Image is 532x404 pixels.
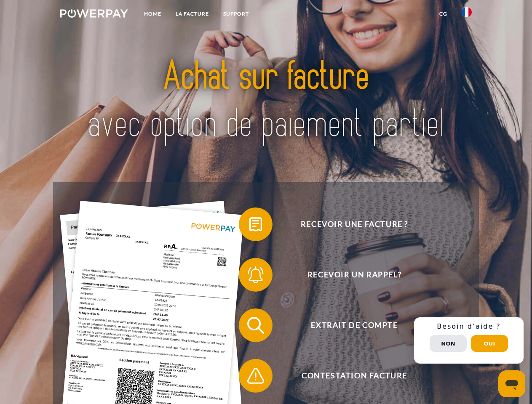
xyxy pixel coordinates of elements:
button: Extrait de compte [239,308,458,342]
a: Support [216,6,256,21]
span: Recevoir une facture ? [251,207,457,241]
img: qb_bill.svg [245,214,266,235]
button: Recevoir une facture ? [239,207,458,241]
iframe: Bouton de lancement de la fenêtre de messagerie [498,370,525,397]
span: Extrait de compte [251,308,457,342]
button: Oui [471,335,508,352]
a: CG [432,6,454,21]
img: fr [462,7,472,17]
img: qb_search.svg [245,315,266,336]
button: Non [430,335,467,352]
button: Contestation Facture [239,359,458,393]
img: qb_bell.svg [245,264,266,285]
span: Recevoir un rappel? [251,258,457,292]
a: Home [137,6,168,21]
h3: Besoin d’aide ? [419,322,519,331]
img: qb_warning.svg [245,365,266,386]
img: title-powerpay_fr.svg [80,40,452,161]
span: Contestation Facture [251,359,457,393]
a: LA FACTURE [168,6,216,21]
div: Schnellhilfe [414,317,524,364]
button: Recevoir un rappel? [239,258,458,292]
img: logo-powerpay-white.svg [60,9,128,18]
